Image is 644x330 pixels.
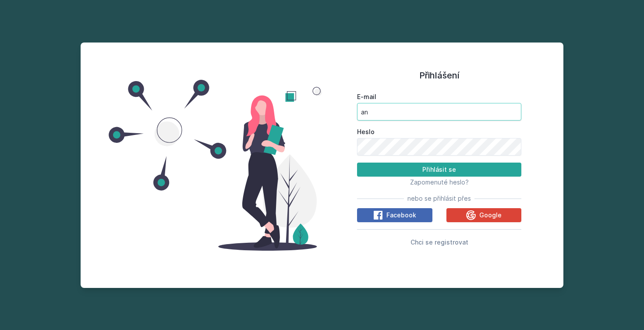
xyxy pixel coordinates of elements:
[386,211,416,220] span: Facebook
[357,163,521,177] button: Přihlásit se
[479,211,502,220] span: Google
[357,128,521,136] label: Heslo
[407,194,471,203] span: nebo se přihlásit přes
[410,238,468,246] span: Chci se registrovat
[357,69,521,82] h1: Přihlášení
[357,208,432,222] button: Facebook
[410,178,469,186] span: Zapomenuté heslo?
[357,92,521,101] label: E-mail
[410,237,468,247] button: Chci se registrovat
[357,103,521,121] input: Tvoje e-mailová adresa
[446,208,522,222] button: Google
